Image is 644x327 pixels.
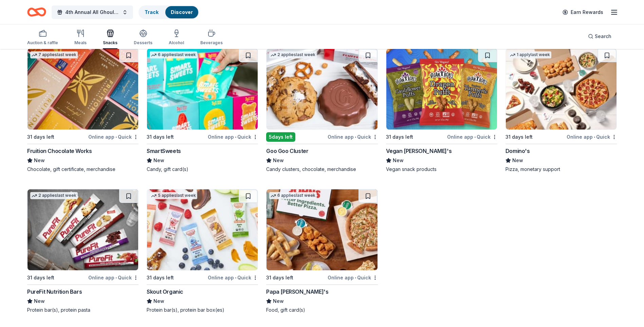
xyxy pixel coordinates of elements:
[505,166,617,173] div: Pizza, monetary support
[386,49,497,130] img: Image for Vegan Rob's
[27,40,58,46] div: Auction & raffle
[115,134,117,140] span: •
[505,147,530,155] div: Domino's
[266,307,378,313] div: Food, gift card(s)
[355,134,356,140] span: •
[595,32,611,40] span: Search
[386,48,497,173] a: Image for Vegan Rob's31 days leftOnline app•QuickVegan [PERSON_NAME]'sNewVegan snack products
[208,133,258,141] div: Online app Quick
[266,132,295,142] div: 5 days left
[27,27,58,49] button: Auction & raffle
[147,48,258,173] a: Image for SmartSweets6 applieslast week31 days leftOnline app•QuickSmartSweetsNewCandy, gift card(s)
[147,274,174,282] div: 31 days left
[269,192,317,199] div: 6 applies last week
[208,273,258,282] div: Online app Quick
[74,27,87,49] button: Meals
[328,273,378,282] div: Online app Quick
[594,134,595,140] span: •
[103,40,117,46] div: Snacks
[558,6,607,18] a: Earn Rewards
[147,49,258,130] img: Image for SmartSweets
[447,133,497,141] div: Online app Quick
[103,27,117,49] button: Snacks
[27,4,46,20] a: Home
[169,27,184,49] button: Alcohol
[150,51,197,58] div: 6 applies last week
[147,147,181,155] div: SmartSweets
[27,274,54,282] div: 31 days left
[269,51,317,58] div: 2 applies last week
[147,288,183,296] div: Skout Organic
[74,40,87,46] div: Meals
[474,134,476,140] span: •
[171,9,193,15] a: Discover
[27,189,139,313] a: Image for PureFit Nutrition Bars2 applieslast week31 days leftOnline app•QuickPureFit Nutrition B...
[169,40,184,46] div: Alcohol
[505,133,533,141] div: 31 days left
[147,307,258,313] div: Protein bar(s), protein bar box(es)
[27,147,92,155] div: Fruition Chocolate Works
[386,147,452,155] div: Vegan [PERSON_NAME]'s
[30,192,78,199] div: 2 applies last week
[266,274,293,282] div: 31 days left
[27,307,139,313] div: Protein bar(s), protein pasta
[34,297,45,305] span: New
[506,49,617,130] img: Image for Domino's
[200,27,223,49] button: Beverages
[386,133,413,141] div: 31 days left
[266,189,377,270] img: Image for Papa John's
[235,134,236,140] span: •
[147,189,258,313] a: Image for Skout Organic5 applieslast week31 days leftOnline app•QuickSkout OrganicNewProtein bar(...
[52,5,133,19] button: 4th Annual All Ghouls Gala
[266,49,377,130] img: Image for Goo Goo Cluster
[88,133,139,141] div: Online app Quick
[273,156,284,165] span: New
[266,166,378,173] div: Candy clusters, chocolate, merchandise
[505,48,617,173] a: Image for Domino's 1 applylast week31 days leftOnline app•QuickDomino'sNewPizza, monetary support
[27,49,138,130] img: Image for Fruition Chocolate Works
[27,166,139,173] div: Chocolate, gift certificate, merchandise
[27,189,138,270] img: Image for PureFit Nutrition Bars
[147,189,258,270] img: Image for Skout Organic
[30,51,78,58] div: 7 applies last week
[134,40,152,46] div: Desserts
[134,27,152,49] button: Desserts
[266,48,378,173] a: Image for Goo Goo Cluster2 applieslast week5days leftOnline app•QuickGoo Goo ClusterNewCandy clus...
[147,166,258,173] div: Candy, gift card(s)
[145,9,159,15] a: Track
[266,189,378,313] a: Image for Papa John's6 applieslast week31 days leftOnline app•QuickPapa [PERSON_NAME]'sNewFood, g...
[200,40,223,46] div: Beverages
[567,133,617,141] div: Online app Quick
[65,8,119,16] span: 4th Annual All Ghouls Gala
[328,133,378,141] div: Online app Quick
[393,156,404,165] span: New
[509,51,551,58] div: 1 apply last week
[27,288,82,296] div: PureFit Nutrition Bars
[153,156,164,165] span: New
[150,192,197,199] div: 5 applies last week
[235,275,236,280] span: •
[355,275,356,280] span: •
[512,156,523,165] span: New
[266,288,328,296] div: Papa [PERSON_NAME]'s
[153,297,164,305] span: New
[27,48,139,173] a: Image for Fruition Chocolate Works7 applieslast week31 days leftOnline app•QuickFruition Chocolat...
[34,156,45,165] span: New
[139,5,199,19] button: TrackDiscover
[266,147,308,155] div: Goo Goo Cluster
[88,273,139,282] div: Online app Quick
[386,166,497,173] div: Vegan snack products
[27,133,54,141] div: 31 days left
[115,275,117,280] span: •
[147,133,174,141] div: 31 days left
[583,30,617,43] button: Search
[273,297,284,305] span: New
